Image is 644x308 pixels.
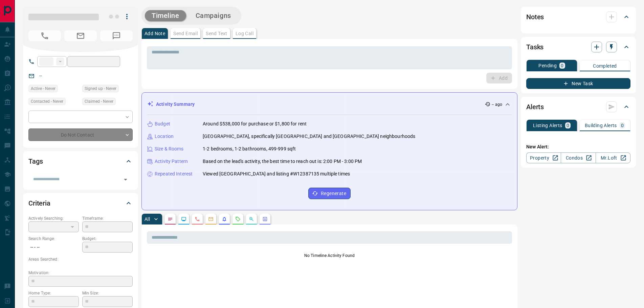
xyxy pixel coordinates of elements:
[145,10,186,21] button: Timeline
[28,198,50,209] h2: Criteria
[593,64,617,68] p: Completed
[155,158,188,165] p: Activity Pattern
[64,30,97,41] span: No Email
[147,98,512,111] div: Activity Summary-- ago
[155,120,170,127] p: Budget
[526,143,630,150] p: New Alert:
[145,31,165,36] p: Add Note
[82,215,133,221] p: Timeframe:
[28,215,79,221] p: Actively Searching:
[28,156,43,167] h2: Tags
[526,9,630,25] div: Notes
[82,236,133,242] p: Budget:
[195,216,200,222] svg: Calls
[526,99,630,115] div: Alerts
[85,85,116,92] span: Signed up - Never
[249,216,254,222] svg: Opportunities
[203,170,350,177] p: Viewed [GEOGRAPHIC_DATA] and listing #W12387135 multiple times
[208,216,214,222] svg: Emails
[567,123,569,128] p: 0
[28,153,133,169] div: Tags
[308,188,351,199] button: Regenerate
[28,242,79,253] p: -- - --
[492,101,502,108] p: -- ago
[28,236,79,242] p: Search Range:
[28,270,133,276] p: Motivation:
[222,216,227,222] svg: Listing Alerts
[561,152,596,163] a: Condos
[156,101,195,108] p: Activity Summary
[28,256,133,262] p: Areas Searched:
[168,216,173,222] svg: Notes
[538,63,557,68] p: Pending
[203,158,362,165] p: Based on the lead's activity, the best time to reach out is: 2:00 PM - 3:00 PM
[100,30,133,41] span: No Number
[526,152,561,163] a: Property
[533,123,562,128] p: Listing Alerts
[596,152,630,163] a: Mr.Loft
[121,175,130,184] button: Open
[31,98,63,105] span: Contacted - Never
[526,78,630,89] button: New Task
[28,290,79,296] p: Home Type:
[181,216,186,222] svg: Lead Browsing Activity
[155,170,193,177] p: Repeated Interest
[147,253,512,259] p: No Timeline Activity Found
[189,10,238,21] button: Campaigns
[85,98,113,105] span: Claimed - Never
[28,128,133,141] div: Do Not Contact
[585,123,617,128] p: Building Alerts
[262,216,268,222] svg: Agent Actions
[526,42,543,52] h2: Tasks
[145,217,150,221] p: All
[203,133,415,140] p: [GEOGRAPHIC_DATA], specifically [GEOGRAPHIC_DATA] and [GEOGRAPHIC_DATA] neighbourhoods
[526,39,630,55] div: Tasks
[28,195,133,211] div: Criteria
[561,63,563,68] p: 0
[203,145,296,152] p: 1-2 bedrooms, 1-2 bathrooms, 499-999 sqft
[31,85,55,92] span: Active - Never
[39,73,42,78] a: --
[82,290,133,296] p: Min Size:
[155,133,174,140] p: Location
[203,120,307,127] p: Around $538,000 for purchase or $1,800 for rent
[28,30,61,41] span: No Number
[526,11,544,22] h2: Notes
[526,101,544,112] h2: Alerts
[621,123,624,128] p: 0
[155,145,184,152] p: Size & Rooms
[235,216,241,222] svg: Requests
